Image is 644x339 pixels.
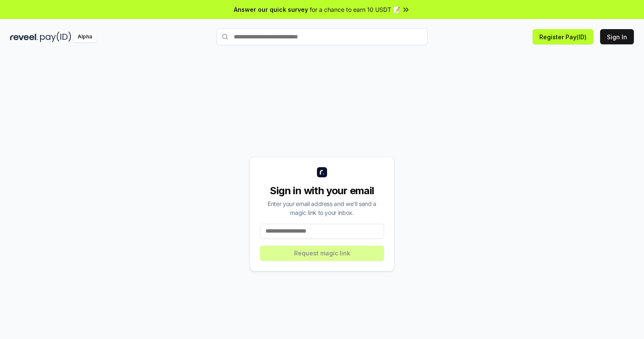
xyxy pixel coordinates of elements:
div: Sign in with your email [260,184,384,198]
img: pay_id [40,32,71,42]
button: Register Pay(ID) [533,29,593,44]
span: for a chance to earn 10 USDT 📝 [310,5,400,14]
div: Enter your email address and we’ll send a magic link to your inbox. [260,199,384,217]
span: Answer our quick survey [234,5,308,14]
img: reveel_dark [10,32,38,42]
div: Alpha [73,32,97,42]
button: Sign In [600,29,634,44]
img: logo_small [317,167,327,177]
